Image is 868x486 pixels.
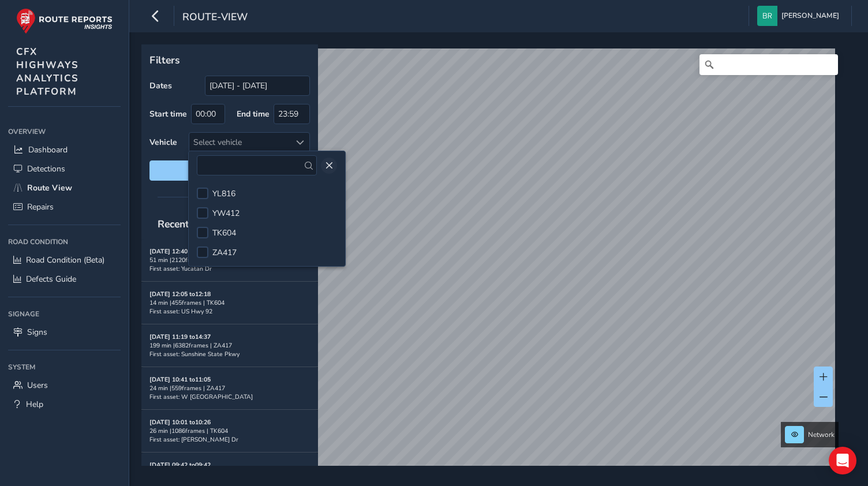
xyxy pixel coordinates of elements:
a: Road Condition (Beta) [8,251,121,270]
input: Search [699,54,838,75]
div: Signage [8,305,121,323]
strong: [DATE] 10:41 to 11:05 [149,375,211,384]
a: Dashboard [8,140,121,159]
span: Help [26,399,43,410]
span: Network [808,430,835,439]
canvas: Map [145,48,835,479]
button: Close [321,158,337,174]
span: CFX HIGHWAYS ANALYTICS PLATFORM [16,45,79,98]
span: Road Condition (Beta) [26,255,104,266]
strong: [DATE] 12:05 to 12:18 [149,290,211,298]
div: Select vehicle [189,133,290,152]
img: diamond-layout [757,6,777,26]
a: Route View [8,178,121,197]
div: 51 min | 2120 frames | TK604 [149,256,310,264]
span: First asset: [PERSON_NAME] Dr [149,435,238,444]
span: ZA417 [212,247,237,258]
button: [PERSON_NAME] [757,6,843,26]
span: Route View [27,182,72,193]
span: Reset filters [158,165,301,176]
span: YL816 [212,188,235,199]
span: First asset: Sunshine State Pkwy [149,350,240,358]
div: System [8,358,121,376]
div: Open Intercom Messenger [829,447,856,474]
span: Detections [27,163,65,174]
div: Overview [8,123,121,140]
div: 14 min | 455 frames | TK604 [149,298,310,307]
a: Defects Guide [8,270,121,289]
a: Repairs [8,197,121,216]
div: 24 min | 559 frames | ZA417 [149,384,310,392]
span: Recent trips [149,209,222,239]
label: Dates [149,80,172,91]
strong: [DATE] 12:40 to 13:30 [149,247,211,256]
span: Users [27,380,48,391]
img: rr logo [16,8,113,34]
label: Vehicle [149,137,177,148]
span: TK604 [212,227,236,238]
label: End time [237,109,270,119]
button: Reset filters [149,160,310,181]
strong: [DATE] 09:42 to 09:42 [149,461,211,469]
a: Users [8,376,121,395]
div: Road Condition [8,233,121,251]
span: First asset: US Hwy 92 [149,307,212,316]
a: Detections [8,159,121,178]
span: YW412 [212,208,240,219]
span: Dashboard [28,144,68,155]
span: [PERSON_NAME] [781,6,839,26]
span: route-view [182,10,248,26]
a: Signs [8,323,121,342]
p: Filters [149,53,310,68]
a: Help [8,395,121,414]
div: 199 min | 6382 frames | ZA417 [149,341,310,350]
span: First asset: Yucatan Dr [149,264,212,273]
strong: [DATE] 11:19 to 14:37 [149,332,211,341]
label: Start time [149,109,187,119]
span: Signs [27,327,47,338]
span: First asset: W [GEOGRAPHIC_DATA] [149,392,253,401]
span: Defects Guide [26,274,76,285]
strong: [DATE] 10:01 to 10:26 [149,418,211,427]
div: 26 min | 1086 frames | TK604 [149,427,310,435]
span: Repairs [27,201,54,212]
